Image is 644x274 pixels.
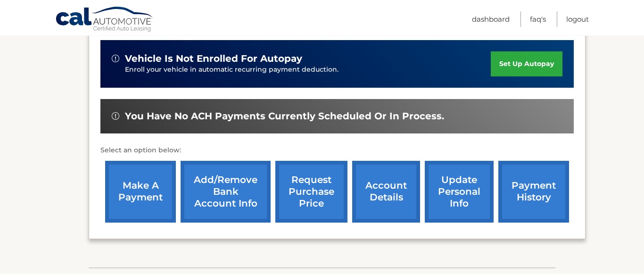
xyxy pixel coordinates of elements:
a: update personal info [425,161,494,223]
a: FAQ's [530,11,546,27]
a: Cal Automotive [55,6,154,33]
img: alert-white.svg [112,55,119,62]
a: account details [352,161,420,223]
span: You have no ACH payments currently scheduled or in process. [125,110,444,122]
a: Logout [566,11,589,27]
a: set up autopay [491,51,562,76]
a: make a payment [105,161,176,223]
span: vehicle is not enrolled for autopay [125,53,302,65]
a: Add/Remove bank account info [181,161,271,223]
a: Dashboard [472,11,510,27]
img: alert-white.svg [112,112,119,120]
a: request purchase price [275,161,347,223]
a: payment history [498,161,569,223]
p: Select an option below: [100,145,574,156]
p: Enroll your vehicle in automatic recurring payment deduction. [125,65,491,75]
